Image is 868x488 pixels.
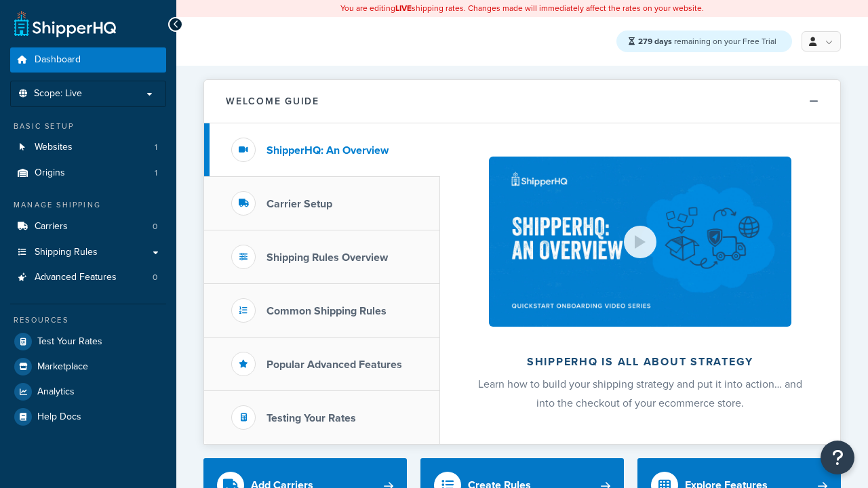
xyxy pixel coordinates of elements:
[10,265,166,290] li: Advanced Features
[638,35,776,47] span: remaining on your Free Trial
[35,272,117,283] span: Advanced Features
[10,380,166,404] a: Analytics
[10,161,166,186] a: Origins1
[267,198,332,210] h3: Carrier Setup
[37,336,102,348] span: Test Your Rates
[153,272,157,283] span: 0
[10,354,166,379] a: Marketplace
[35,142,73,153] span: Websites
[267,305,387,317] h3: Common Shipping Rules
[10,240,166,265] a: Shipping Rules
[10,47,166,73] a: Dashboard
[10,214,166,239] li: Carriers
[10,161,166,186] li: Origins
[35,221,68,232] span: Carriers
[10,135,166,160] a: Websites1
[155,142,157,153] span: 1
[638,35,672,47] strong: 279 days
[478,376,802,411] span: Learn how to build your shipping strategy and put it into action… and into the checkout of your e...
[10,214,166,239] a: Carriers0
[34,88,82,100] span: Scope: Live
[155,167,157,179] span: 1
[821,441,854,474] button: Open Resource Center
[10,405,166,429] a: Help Docs
[226,96,319,106] h2: Welcome Guide
[204,80,840,123] button: Welcome Guide
[10,265,166,290] a: Advanced Features0
[37,361,88,373] span: Marketplace
[37,386,75,398] span: Analytics
[35,167,65,179] span: Origins
[10,199,166,211] div: Manage Shipping
[153,221,157,232] span: 0
[10,329,166,354] a: Test Your Rates
[267,251,388,264] h3: Shipping Rules Overview
[267,412,356,424] h3: Testing Your Rates
[10,121,166,132] div: Basic Setup
[10,314,166,326] div: Resources
[489,157,791,327] img: ShipperHQ is all about strategy
[476,356,804,368] h2: ShipperHQ is all about strategy
[35,54,81,66] span: Dashboard
[37,411,81,423] span: Help Docs
[35,247,98,258] span: Shipping Rules
[267,359,402,371] h3: Popular Advanced Features
[395,2,412,14] b: LIVE
[10,135,166,160] li: Websites
[267,144,389,157] h3: ShipperHQ: An Overview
